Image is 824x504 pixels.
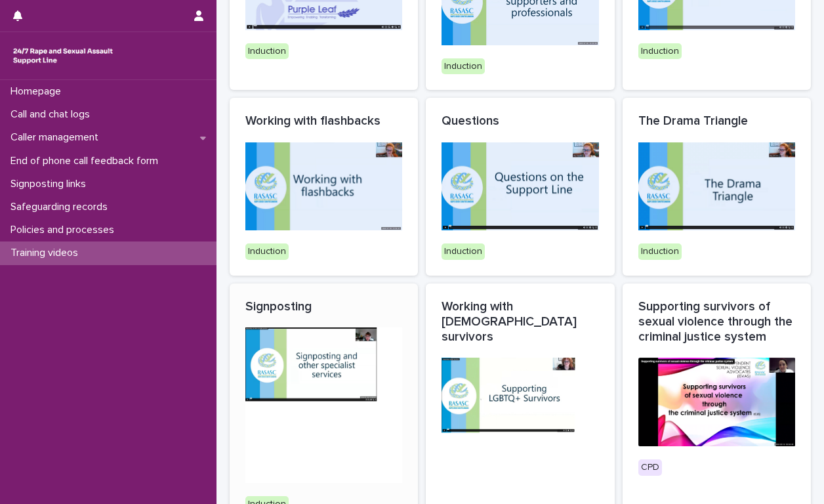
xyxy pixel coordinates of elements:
[245,114,402,129] p: Working with flashbacks
[5,224,125,236] p: Policies and processes
[245,299,402,314] p: Signposting
[426,98,614,275] a: QuestionsWatch the videoInduction
[638,114,795,129] p: The Drama Triangle
[442,243,485,260] div: Induction
[245,142,402,231] img: Watch the video
[5,85,72,98] p: Homepage
[245,243,289,260] div: Induction
[638,299,795,345] p: Supporting survivors of sexual violence through the criminal justice system
[245,327,402,483] img: Watch the video
[638,459,662,476] div: CPD
[638,142,795,231] img: Watch the video
[638,243,682,260] div: Induction
[638,358,795,446] img: Watch the video
[5,131,109,144] p: Caller management
[230,98,418,275] a: Working with flashbacksWatch the videoInduction
[5,155,169,167] p: End of phone call feedback form
[245,43,289,60] div: Induction
[442,114,598,129] p: Questions
[442,299,598,345] p: Working with [DEMOGRAPHIC_DATA] survivors
[623,98,811,275] a: The Drama TriangleWatch the videoInduction
[442,58,485,75] div: Induction
[10,43,115,69] img: rhQMoQhaT3yELyF149Cw
[638,43,682,60] div: Induction
[5,201,118,213] p: Safeguarding records
[442,142,598,231] img: Watch the video
[5,108,100,121] p: Call and chat logs
[5,247,89,259] p: Training videos
[5,178,96,190] p: Signposting links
